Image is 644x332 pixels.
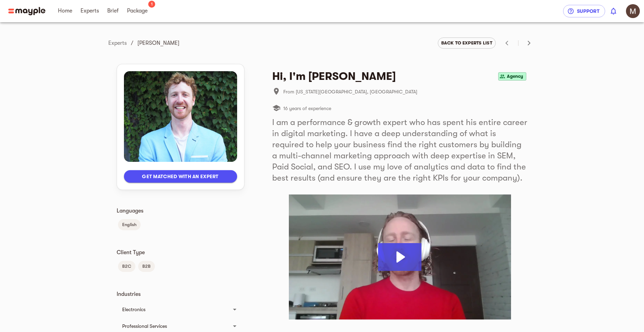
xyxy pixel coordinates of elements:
[122,322,226,330] div: Professional Services
[122,305,226,314] div: Electronics
[605,3,622,19] button: show 0 new notifications
[438,38,496,49] button: Back to experts list
[108,40,127,46] a: Experts
[8,7,45,15] img: Main logo
[272,69,396,83] h4: Hi, I'm [PERSON_NAME]
[626,4,640,18] img: 5pEiC71FSNuQGGrf4Qso
[289,194,511,319] img: Video Thumbnail
[131,39,133,47] span: /
[129,172,232,181] span: Get matched with an expert
[117,290,244,298] p: Industries
[569,7,600,15] span: Support
[124,170,237,183] button: Get matched with an expert
[138,262,155,271] span: B2B
[117,301,244,318] div: Electronics
[81,7,99,15] span: Experts
[504,72,526,81] span: Agency
[441,39,492,47] span: Back to experts list
[118,262,135,271] span: B2C
[272,117,528,183] h5: I am a performance & growth expert who has spent his entire career in digital marketing. I have a...
[148,1,155,8] span: 1
[58,7,72,15] span: Home
[118,221,141,229] span: English
[117,207,244,215] p: Languages
[127,7,148,15] span: Package
[283,104,331,113] span: 16 years of experience
[563,5,605,17] button: Support
[117,248,244,257] p: Client Type
[107,7,119,15] span: Brief
[378,243,421,271] button: Play Video: Elijah K. Zonder Marketing
[137,39,179,47] p: [PERSON_NAME]
[283,88,528,96] span: From [US_STATE][GEOGRAPHIC_DATA], [GEOGRAPHIC_DATA]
